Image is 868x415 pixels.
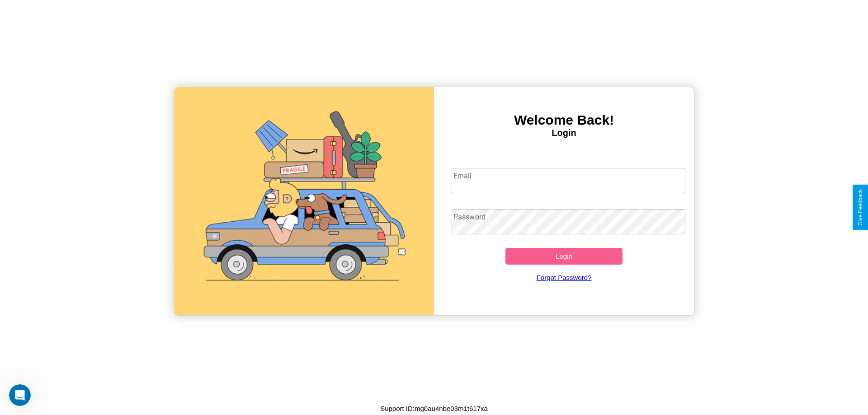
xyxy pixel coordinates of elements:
[174,87,434,315] img: gif
[505,248,623,265] button: Login
[380,402,488,415] p: Support ID: mg0au4nbe03m1t617xa
[857,189,863,226] div: Give Feedback
[447,265,681,290] a: Forgot Password?
[434,112,694,128] h3: Welcome Back!
[9,384,31,406] iframe: Intercom live chat
[434,128,694,138] h4: Login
